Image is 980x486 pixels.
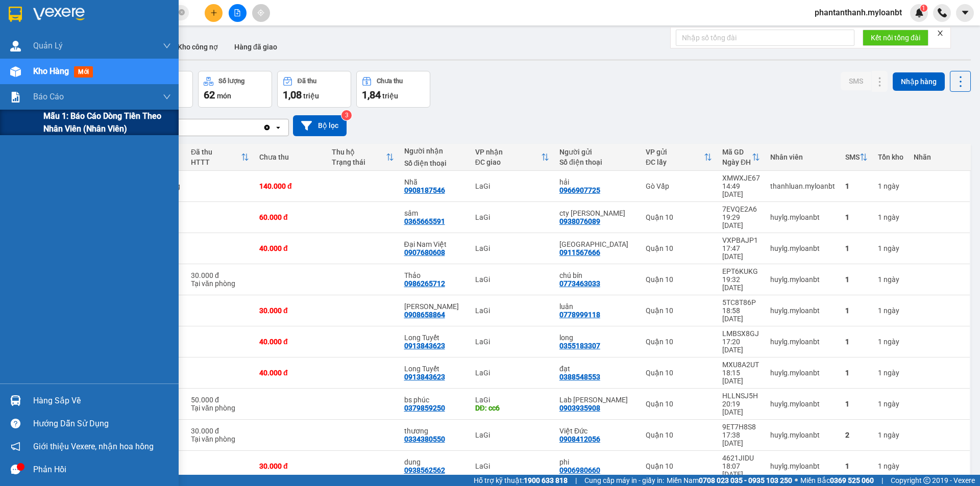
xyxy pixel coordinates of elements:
[795,478,798,482] span: ⚪️
[179,122,180,133] input: Selected LaGi.
[676,30,854,46] input: Nhập số tổng đài
[234,9,241,16] span: file-add
[274,123,282,132] svg: open
[559,148,635,156] div: Người gửi
[559,311,600,319] div: 0778999118
[841,72,871,90] button: SMS
[722,306,760,323] div: 18:58 [DATE]
[475,182,549,190] div: LaGi
[404,311,445,319] div: 0908658864
[10,395,21,406] img: warehouse-icon
[938,8,947,17] img: phone-icon
[893,72,945,91] button: Nhập hàng
[475,306,549,315] div: LaGi
[33,39,63,52] span: Quản Lý
[806,6,910,19] span: phantanthanh.myloanbt
[33,66,69,76] span: Kho hàng
[11,419,20,428] span: question-circle
[524,476,568,484] strong: 1900 633 818
[259,306,322,315] div: 30.000 đ
[699,476,792,484] strong: 0708 023 035 - 0935 103 250
[475,396,549,404] div: LaGi
[878,306,903,315] div: 1
[845,244,868,252] div: 1
[871,32,920,43] span: Kết nối tổng đài
[884,400,899,408] span: ngày
[404,334,465,342] div: Long Tuyết
[646,213,712,221] div: Quận 10
[559,158,635,166] div: Số điện thoại
[259,244,322,252] div: 40.000 đ
[722,174,760,182] div: XMWXJE67
[845,462,868,470] div: 1
[259,153,322,161] div: Chưa thu
[845,153,860,161] div: SMS
[770,369,835,377] div: huylg.myloanbt
[884,306,899,315] span: ngày
[878,431,903,439] div: 1
[884,369,899,377] span: ngày
[559,396,635,404] div: Lab Lý Thường Kiệt
[884,213,899,221] span: ngày
[475,275,549,284] div: LaGi
[646,275,712,284] div: Quận 10
[646,369,712,377] div: Quận 10
[878,244,903,252] div: 1
[475,404,549,412] div: DĐ: cc6
[722,244,760,261] div: 17:47 [DATE]
[863,30,928,46] button: Kết nối tổng đài
[878,182,903,190] div: 1
[722,392,760,400] div: HLLNSJ5H
[559,279,600,288] div: 0773463033
[770,153,835,161] div: Nhân viên
[404,458,465,466] div: dung
[163,93,171,101] span: down
[382,92,398,100] span: triệu
[191,279,249,288] div: Tại văn phòng
[404,209,465,217] div: sâm
[878,275,903,284] div: 1
[722,182,760,198] div: 14:49 [DATE]
[404,466,445,474] div: 0938562562
[191,404,249,412] div: Tại văn phòng
[722,213,760,229] div: 19:29 [DATE]
[404,342,445,350] div: 0913843623
[770,462,835,470] div: huylg.myloanbt
[646,431,712,439] div: Quận 10
[475,158,541,166] div: ĐC giao
[404,302,465,311] div: Huy Hoàng
[217,92,231,100] span: món
[884,338,899,346] span: ngày
[226,35,285,59] button: Hàng đã giao
[770,400,835,408] div: huylg.myloanbt
[878,369,903,377] div: 1
[475,462,549,470] div: LaGi
[475,148,541,156] div: VP nhận
[646,182,712,190] div: Gò Vấp
[878,213,903,221] div: 1
[884,244,899,252] span: ngày
[404,427,465,435] div: thương
[191,427,249,435] div: 30.000 đ
[404,396,465,404] div: bs phúc
[259,182,322,190] div: 140.000 đ
[293,115,347,136] button: Bộ lọc
[770,431,835,439] div: huylg.myloanbt
[332,158,386,166] div: Trạng thái
[229,4,247,22] button: file-add
[474,475,568,486] span: Hỗ trợ kỹ thuật:
[191,158,241,166] div: HTTT
[884,275,899,284] span: ngày
[559,435,600,443] div: 0908412056
[33,416,171,431] div: Hướng dẫn sử dụng
[404,279,445,288] div: 0986265712
[559,248,600,257] div: 0911567666
[878,462,903,470] div: 1
[277,71,351,108] button: Đã thu1,08 triệu
[881,475,883,486] span: |
[722,205,760,213] div: 7EVQE2A6
[198,71,272,108] button: Số lượng62món
[341,110,352,120] sup: 3
[559,240,635,248] div: Đại Tài Lộc
[667,475,792,486] span: Miền Nam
